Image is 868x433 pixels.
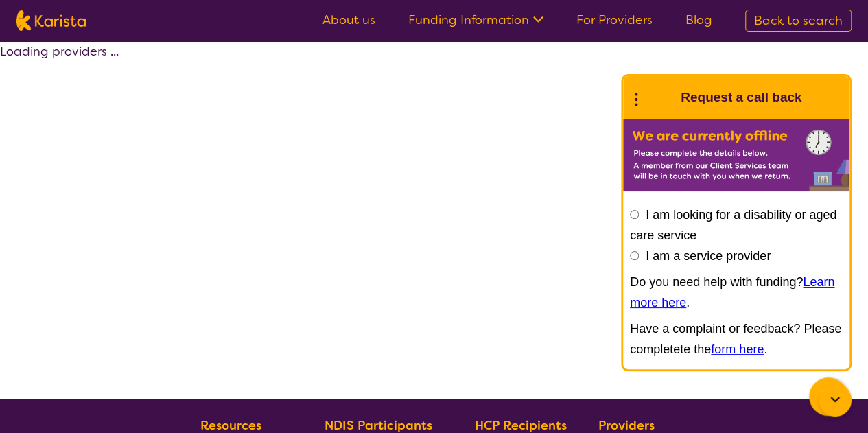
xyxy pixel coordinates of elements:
button: Channel Menu [809,377,847,416]
label: I am a service provider [646,249,771,263]
span: Back to search [754,12,843,29]
p: Have a complaint or feedback? Please completete the . [630,318,843,360]
label: I am looking for a disability or aged care service [630,208,836,242]
a: Blog [685,12,712,28]
img: Karista offline chat form to request call back [623,119,849,191]
img: Karista logo [16,10,86,31]
a: About us [322,12,375,28]
img: Karista [645,84,672,111]
a: For Providers [576,12,653,28]
a: Back to search [745,10,852,32]
h1: Request a call back [681,87,801,108]
a: form here [711,342,764,356]
a: Funding Information [408,12,543,28]
p: Do you need help with funding? . [630,272,843,313]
